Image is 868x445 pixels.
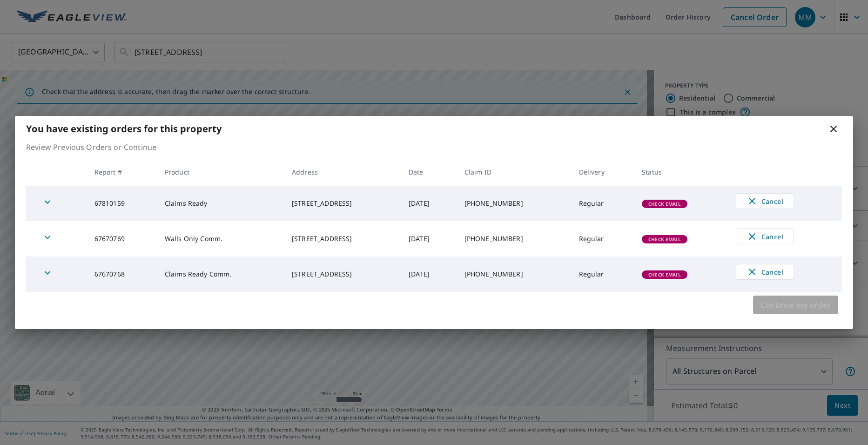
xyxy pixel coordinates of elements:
[643,271,686,278] span: Check Email
[157,158,284,186] th: Product
[746,231,784,242] span: Cancel
[736,193,794,209] button: Cancel
[401,158,457,186] th: Date
[157,221,284,256] td: Walls Only Comm.
[401,186,457,221] td: [DATE]
[746,196,784,207] span: Cancel
[643,236,686,243] span: Check Email
[643,201,686,207] span: Check Email
[292,270,394,279] div: [STREET_ADDRESS]
[157,186,284,221] td: Claims Ready
[572,256,635,292] td: Regular
[753,296,838,314] button: Continue my order
[401,221,457,256] td: [DATE]
[292,234,394,243] div: [STREET_ADDRESS]
[572,221,635,256] td: Regular
[87,186,157,221] td: 67810159
[457,186,572,221] td: [PHONE_NUMBER]
[87,158,157,186] th: Report #
[736,264,794,280] button: Cancel
[572,158,635,186] th: Delivery
[572,186,635,221] td: Regular
[26,142,842,153] p: Review Previous Orders or Continue
[457,158,572,186] th: Claim ID
[634,158,728,186] th: Status
[292,199,394,208] div: [STREET_ADDRESS]
[760,298,831,311] span: Continue my order
[746,266,784,277] span: Cancel
[401,256,457,292] td: [DATE]
[457,221,572,256] td: [PHONE_NUMBER]
[736,229,794,244] button: Cancel
[157,256,284,292] td: Claims Ready Comm.
[457,256,572,292] td: [PHONE_NUMBER]
[26,122,222,135] b: You have existing orders for this property
[87,221,157,256] td: 67670769
[87,256,157,292] td: 67670768
[284,158,401,186] th: Address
